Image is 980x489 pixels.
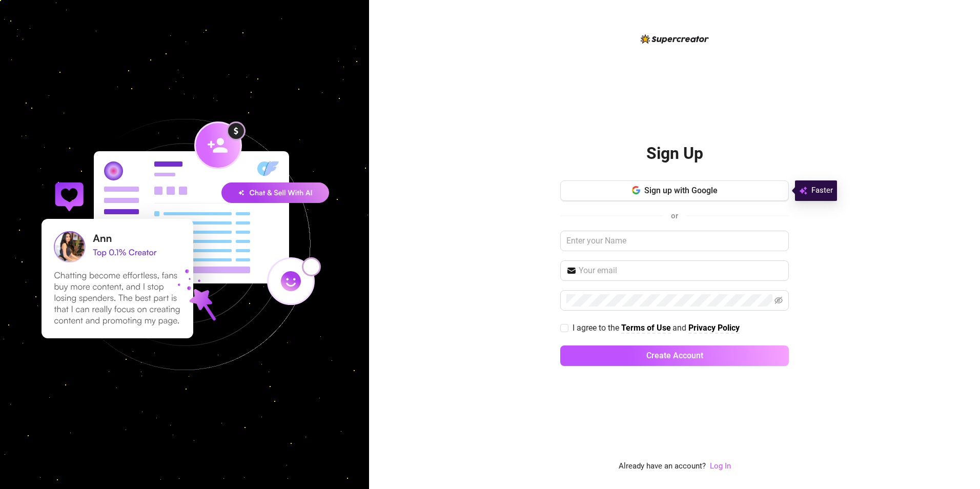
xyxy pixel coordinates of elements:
[671,211,678,220] span: or
[7,67,362,422] img: signup-background-D0MIrEPF.svg
[672,323,688,333] span: and
[774,296,783,304] span: eye-invisible
[621,323,671,334] a: Terms of Use
[560,345,789,366] button: Create Account
[811,185,833,197] span: Faster
[644,186,718,195] span: Sign up with Google
[560,231,789,251] input: Enter your Name
[619,460,706,473] span: Already have an account?
[579,264,783,277] input: Your email
[646,351,703,360] span: Create Account
[688,323,740,333] strong: Privacy Policy
[710,460,731,473] a: Log In
[573,323,621,333] span: I agree to the
[646,143,703,164] h2: Sign Up
[710,461,731,471] a: Log In
[641,34,709,44] img: logo-BBDzfeDw.svg
[621,323,671,333] strong: Terms of Use
[688,323,740,334] a: Privacy Policy
[799,185,807,197] img: svg%3e
[560,180,789,201] button: Sign up with Google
